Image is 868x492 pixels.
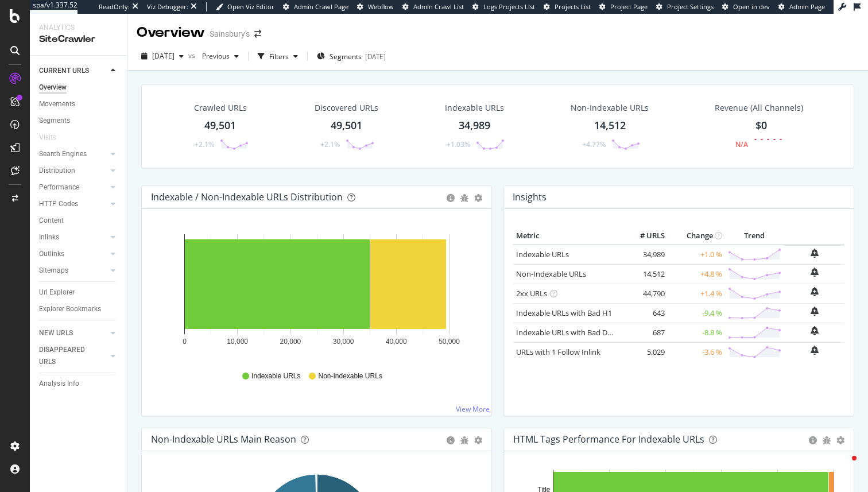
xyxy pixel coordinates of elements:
[39,231,107,243] a: Inlinks
[39,265,107,277] a: Sitemaps
[447,194,455,202] div: circle-info
[811,346,819,355] div: bell-plus
[755,118,767,132] span: $0
[599,2,648,11] a: Project Page
[152,51,175,61] span: 2025 Sep. 29th
[39,181,107,193] a: Performance
[413,2,464,11] span: Admin Crawl List
[39,198,78,210] div: HTTP Codes
[368,2,394,11] span: Webflow
[456,404,490,414] a: View More
[622,323,668,342] td: 687
[39,215,64,227] div: Content
[39,286,119,299] a: Url Explorer
[474,194,482,202] div: gear
[251,371,300,381] span: Indexable URLs
[137,47,188,65] button: [DATE]
[811,326,819,335] div: bell-plus
[735,140,748,149] div: N/A
[283,2,348,11] a: Admin Crawl Page
[516,249,569,259] a: Indexable URLs
[594,118,626,133] div: 14,512
[474,436,482,444] div: gear
[39,265,68,277] div: Sitemaps
[39,115,70,127] div: Segments
[516,269,586,279] a: Non-Indexable URLs
[188,51,197,60] span: vs
[460,436,468,444] div: bug
[447,436,455,444] div: circle-info
[280,338,301,346] text: 20,000
[151,227,482,361] svg: A chart.
[622,303,668,323] td: 643
[809,436,817,444] div: circle-info
[668,245,725,265] td: +1.0 %
[39,148,87,160] div: Search Engines
[516,308,612,318] a: Indexable URLs with Bad H1
[137,23,205,42] div: Overview
[472,2,535,11] a: Logs Projects List
[269,52,289,61] div: Filters
[333,338,354,346] text: 30,000
[39,98,119,110] a: Movements
[365,52,386,61] div: [DATE]
[39,327,73,339] div: NEW URLS
[99,2,130,11] div: ReadOnly:
[331,118,362,133] div: 49,501
[39,215,119,227] a: Content
[294,2,348,11] span: Admin Crawl Page
[516,288,547,299] a: 2xx URLs
[622,284,668,303] td: 44,790
[197,51,230,61] span: Previous
[39,33,118,46] div: SiteCrawler
[460,194,468,202] div: bug
[555,2,591,11] span: Projects List
[823,436,831,444] div: bug
[315,102,378,114] div: Discovered URLs
[318,371,382,381] span: Non-Indexable URLs
[668,303,725,323] td: -9.4 %
[836,436,844,444] div: gear
[668,227,725,245] th: Change
[39,303,119,315] a: Explorer Bookmarks
[39,248,107,260] a: Outlinks
[227,2,274,11] span: Open Viz Editor
[668,284,725,303] td: +1.4 %
[439,338,460,346] text: 50,000
[183,338,187,346] text: 0
[197,47,243,65] button: Previous
[151,191,343,203] div: Indexable / Non-Indexable URLs Distribution
[571,102,649,114] div: Non-Indexable URLs
[320,140,340,149] div: +2.1%
[195,140,214,149] div: +2.1%
[656,2,714,11] a: Project Settings
[459,118,490,133] div: 34,989
[39,98,75,110] div: Movements
[447,140,470,149] div: +1.03%
[39,82,67,94] div: Overview
[39,327,107,339] a: NEW URLS
[210,28,250,40] div: Sainsbury's
[39,231,59,243] div: Inlinks
[513,189,547,205] h4: Insights
[778,2,825,11] a: Admin Page
[204,118,236,133] div: 49,501
[811,268,819,277] div: bell-plus
[330,52,362,61] span: Segments
[147,2,188,11] div: Viz Debugger:
[668,342,725,362] td: -3.6 %
[789,2,825,11] span: Admin Page
[312,47,390,65] button: Segments[DATE]
[254,30,261,38] div: arrow-right-arrow-left
[513,433,704,445] div: HTML Tags Performance for Indexable URLs
[622,245,668,265] td: 34,989
[39,65,89,77] div: CURRENT URLS
[39,23,118,33] div: Analytics
[39,286,75,299] div: Url Explorer
[39,148,107,160] a: Search Engines
[582,140,606,149] div: +4.77%
[39,344,107,368] a: DISAPPEARED URLS
[39,165,75,177] div: Distribution
[39,181,79,193] div: Performance
[402,2,464,11] a: Admin Crawl List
